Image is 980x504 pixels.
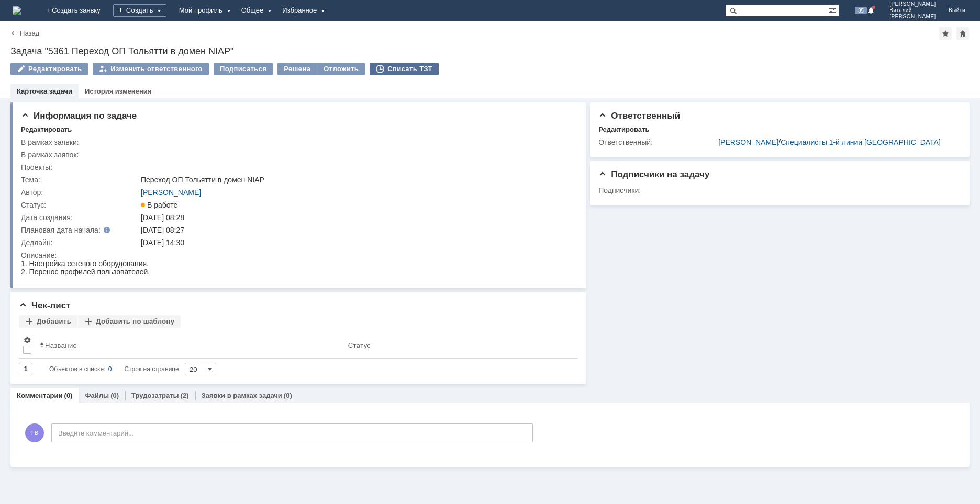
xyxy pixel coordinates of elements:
[17,392,63,399] a: Комментарии
[131,392,179,399] a: Трудозатраты
[348,341,371,349] div: Статус
[21,125,72,134] div: Редактировать
[45,341,77,349] div: Название
[344,332,569,359] th: Статус
[141,226,570,234] div: [DATE] 08:27
[10,46,970,56] div: Задача "5361 Переход ОП Тольятти в домен NIAP"
[598,169,709,179] span: Подписчики на задачу
[85,392,109,399] a: Файлы
[85,87,151,95] a: История изменения
[21,111,137,121] span: Информация по задаче
[889,14,936,20] span: [PERSON_NAME]
[21,138,139,146] div: В рамках заявки:
[21,201,139,209] div: Статус:
[141,213,570,222] div: [DATE] 08:28
[598,186,716,194] div: Подписчики:
[49,365,105,373] span: Объектов в списке:
[110,392,119,399] div: (0)
[21,251,572,259] div: Описание:
[19,301,71,311] span: Чек-лист
[141,188,201,197] a: [PERSON_NAME]
[181,392,189,399] div: (2)
[598,138,716,146] div: Ответственный:
[855,7,867,14] span: 35
[956,27,969,40] div: Сделать домашней страницей
[21,213,139,222] div: Дата создания:
[141,238,570,247] div: [DATE] 14:30
[21,238,139,247] div: Дедлайн:
[202,392,282,399] a: Заявки в рамках задачи
[108,363,112,375] div: 0
[141,176,570,184] div: Переход ОП Тольятти в домен NIAP
[17,87,72,95] a: Карточка задачи
[141,201,177,209] span: В работе
[21,176,139,184] div: Тема:
[20,29,39,37] a: Назад
[21,226,126,234] div: Плановая дата начала:
[13,6,21,15] img: logo
[718,138,955,146] div: /
[889,1,936,7] span: [PERSON_NAME]
[284,392,292,399] div: (0)
[36,332,344,359] th: Название
[598,111,680,121] span: Ответственный
[781,138,941,146] a: Специалисты 1-й линии [GEOGRAPHIC_DATA]
[21,188,139,197] div: Автор:
[49,363,181,375] i: Строк на странице:
[598,125,649,134] div: Редактировать
[25,423,44,442] span: ТВ
[21,151,139,159] div: В рамках заявок:
[113,4,166,17] div: Создать
[64,392,73,399] div: (0)
[13,6,21,15] a: Перейти на домашнюю страницу
[21,163,139,171] div: Проекты:
[828,5,839,15] span: Расширенный поиск
[23,336,31,345] span: Настройки
[889,7,936,14] span: Виталий
[939,27,952,40] div: Добавить в избранное
[718,138,778,146] a: [PERSON_NAME]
